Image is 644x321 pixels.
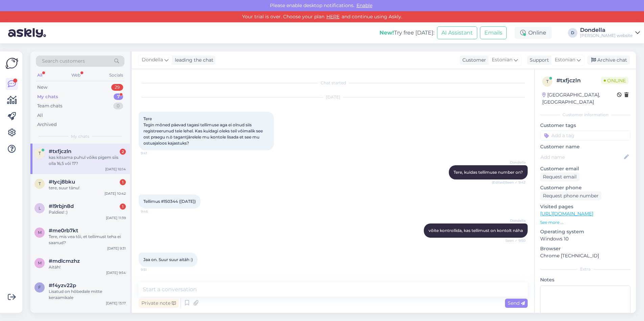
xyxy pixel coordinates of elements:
div: 29 [111,84,123,91]
div: Request phone number [540,191,601,200]
div: Dondella [580,27,632,33]
div: All [37,112,43,119]
span: f [38,285,41,290]
span: Enable [354,2,374,8]
div: Archived [37,121,57,128]
p: Windows 10 [540,235,630,242]
p: See more ... [540,219,630,226]
span: #f4yzv22p [49,282,76,288]
div: kas kitsama puhul võiks pigem siis olla 16,5 või 17? [49,154,126,167]
div: Team chats [37,103,62,109]
span: #l9rbjn8d [49,203,74,209]
div: 0 [113,103,123,109]
div: Extra [540,266,630,272]
div: [DATE] 9:54 [106,270,126,275]
span: Tellimus #150344 ([DATE]) [143,199,196,204]
span: (Edited) Seen ✓ 9:42 [492,180,526,185]
button: AI Assistant [437,26,477,39]
span: Dondella [500,218,526,223]
p: Notes [540,276,630,283]
div: My chats [37,93,58,100]
div: 1 [120,179,126,185]
span: t [546,79,549,84]
p: Chrome [TECHNICAL_ID] [540,252,630,259]
div: Support [527,57,549,64]
span: võite kontrollida, kas tellimust on kontolt näha [429,228,523,233]
span: Online [601,77,628,84]
span: Dondella [500,160,526,165]
div: New [37,84,47,91]
p: Customer name [540,143,630,150]
a: Dondella[PERSON_NAME] website [580,27,640,38]
input: Add name [540,153,623,161]
div: Customer [460,57,486,64]
div: 2 [120,149,126,155]
div: leading the chat [172,57,213,64]
span: m [38,260,42,265]
span: #mdlcmzhz [49,258,80,264]
input: Add a tag [540,130,630,141]
div: Private note [139,299,179,308]
p: Customer tags [540,122,630,129]
div: Request email [540,172,579,181]
span: Seen ✓ 9:50 [500,238,526,243]
div: [PERSON_NAME] website [580,33,632,38]
span: 9:41 [141,151,166,156]
span: 9:46 [141,209,166,214]
p: Customer phone [540,184,630,191]
div: Archive chat [587,56,630,65]
b: New! [379,29,394,36]
span: #txfjczln [49,148,71,154]
span: l [39,206,41,211]
div: Socials [108,71,124,80]
a: HERE [324,14,342,20]
span: Estonian [555,56,575,64]
div: Web [70,71,82,80]
span: kirsica3@gmail.com [49,313,119,319]
span: m [38,230,42,235]
div: [DATE] 13:17 [106,301,126,306]
button: Emails [480,26,507,39]
div: 1 [120,204,126,210]
p: Operating system [540,228,630,235]
span: Estonian [492,56,512,64]
span: Send [508,300,525,306]
div: [DATE] [139,94,528,100]
p: Visited pages [540,203,630,210]
span: Search customers [42,58,85,65]
div: Try free [DATE]: [379,29,434,37]
span: Tere Tegin mõned päevad tagasi tellimuse aga ei olnud siis registreerunud teie lehel. Kas kuidagi... [143,116,264,146]
div: [DATE] 11:39 [106,215,126,220]
div: All [36,71,44,80]
p: Customer email [540,165,630,172]
span: t [39,181,41,186]
div: Lisatud on hõbedale mitte keraamikale [49,288,126,301]
a: [URL][DOMAIN_NAME] [540,211,593,217]
span: t [39,151,41,156]
div: Customer information [540,112,630,118]
img: Askly Logo [5,57,18,70]
div: tere, suur tänu! [49,185,126,191]
div: D [568,28,577,38]
div: Chat started [139,80,528,86]
span: Jaa on. Suur suur aitäh :) [143,257,193,262]
span: Tere, kuidas tellimuse number on? [454,170,523,175]
span: 9:51 [141,267,166,272]
div: Online [515,27,552,39]
div: Paldies! :) [49,209,126,215]
p: Browser [540,245,630,252]
span: #tycj8bku [49,179,75,185]
div: Aitäh! [49,264,126,270]
div: # txfjczln [556,77,601,85]
div: [GEOGRAPHIC_DATA], [GEOGRAPHIC_DATA] [542,91,617,106]
span: My chats [71,133,89,140]
div: [DATE] 9:31 [107,246,126,251]
div: [DATE] 10:42 [105,191,126,196]
div: [DATE] 10:14 [105,167,126,172]
div: 7 [114,93,123,100]
span: Dondella [142,56,163,64]
div: Tere, mis vea tõi, et tellimust teha ei saanud? [49,234,126,246]
span: #me0rb7kt [49,228,78,234]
